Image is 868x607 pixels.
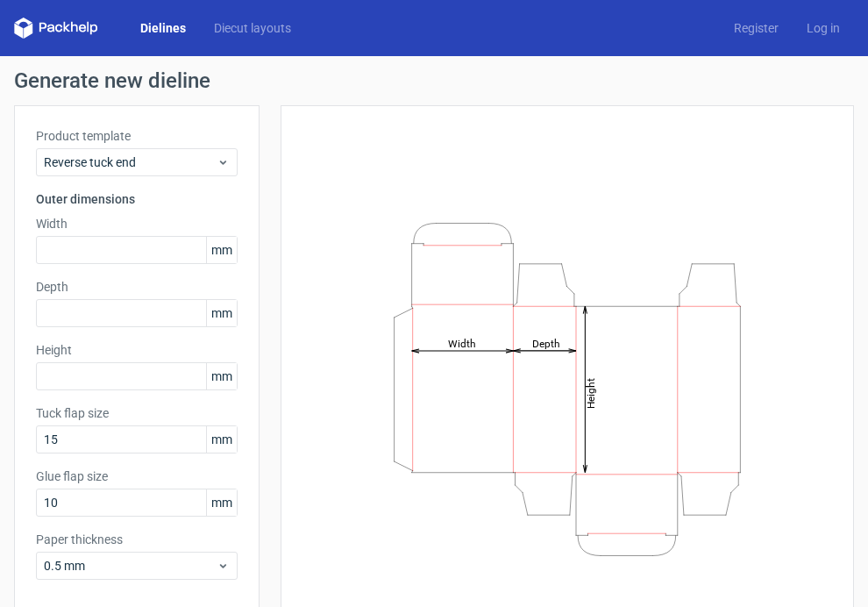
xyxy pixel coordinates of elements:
label: Width [36,215,238,232]
span: mm [206,363,237,389]
a: Diecut layouts [200,19,305,37]
tspan: Height [585,377,597,408]
span: mm [206,300,237,326]
h3: Outer dimensions [36,190,238,208]
label: Depth [36,278,238,296]
a: Register [720,19,793,37]
span: 0.5 mm [44,557,217,575]
label: Glue flap size [36,468,238,485]
label: Product template [36,127,238,145]
span: mm [206,489,237,516]
h1: Generate new dieline [14,70,854,91]
span: Reverse tuck end [44,154,217,171]
label: Paper thickness [36,531,238,548]
a: Log in [793,19,854,37]
tspan: Depth [532,337,560,349]
a: Dielines [126,19,200,37]
span: mm [206,426,237,453]
tspan: Width [448,337,476,349]
label: Height [36,341,238,359]
span: mm [206,237,237,263]
label: Tuck flap size [36,404,238,422]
